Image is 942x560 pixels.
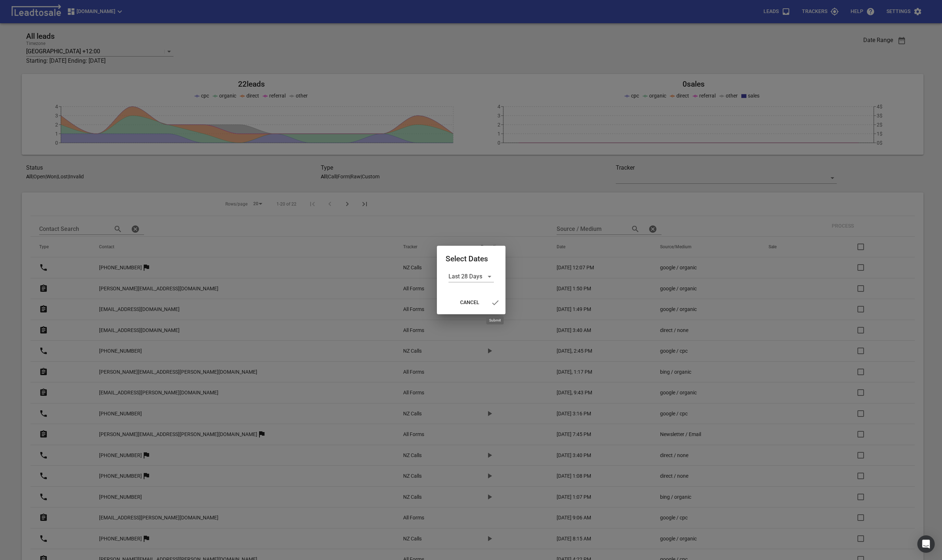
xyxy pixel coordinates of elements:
[446,254,497,264] h2: Select Dates
[917,535,935,553] div: Open Intercom Messenger
[449,271,494,282] div: Last 28 Days
[486,316,504,324] div: Submit
[454,296,485,309] button: Cancel
[460,299,479,306] span: Cancel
